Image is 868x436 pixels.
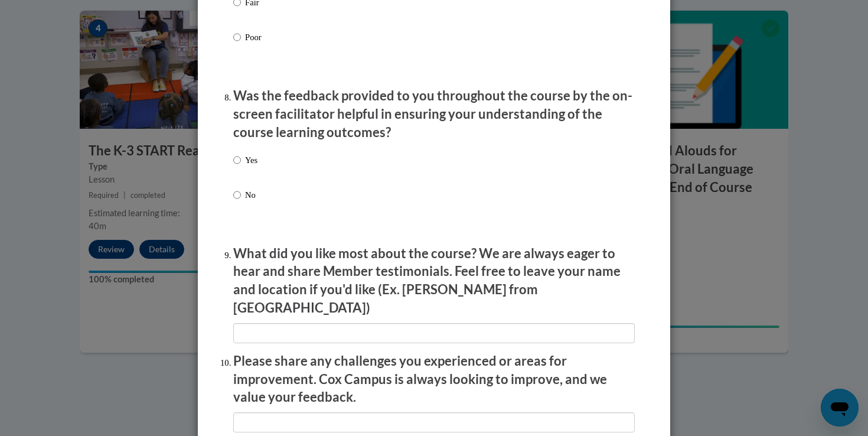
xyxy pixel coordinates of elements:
input: Yes [233,154,241,167]
input: No [233,188,241,201]
input: Poor [233,31,241,44]
p: Poor [245,31,278,44]
p: Please share any challenges you experienced or areas for improvement. Cox Campus is always lookin... [233,352,635,406]
p: Was the feedback provided to you throughout the course by the on-screen facilitator helpful in en... [233,87,635,141]
p: Yes [245,154,257,167]
p: What did you like most about the course? We are always eager to hear and share Member testimonial... [233,245,635,317]
p: No [245,188,257,201]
